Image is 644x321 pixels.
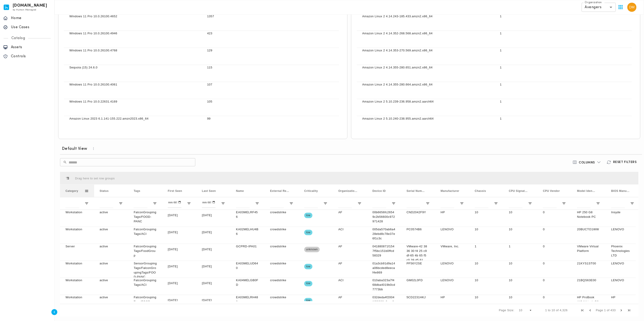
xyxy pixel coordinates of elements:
div: [DATE] [196,295,231,312]
p: Windows 11 Pro 10.0.26100.4061 [69,82,196,87]
div: Page Size: [499,309,514,312]
p: AF [338,295,362,300]
p: Workstation [65,227,89,232]
span: Category [65,189,78,193]
span: of [556,309,559,312]
p: AF [338,261,362,266]
p: 0 [543,244,566,249]
p: 1 [500,48,627,53]
div: [DATE] [196,227,231,244]
p: HP [611,295,634,300]
p: crowdstrike [270,244,293,249]
p: LENOVO [611,227,634,232]
p: active [100,244,123,249]
p: crowdstrike [270,210,293,215]
button: Open Filter Menu [255,201,259,206]
p: Amazon Linux 2 5.10.240-238.955.amzn2.aarch64 [362,116,489,121]
button: Open Filter Menu [323,201,327,206]
div: 10 [519,309,528,312]
p: crowdstrike [270,261,293,266]
h6: Columns [579,161,595,165]
button: Open Filter Menu [630,201,634,206]
p: Amazon Linux 2 4.14.353-270.569.amzn2.x86_64 [362,48,489,53]
p: 10 [475,227,498,232]
p: 032deda4f20041f28000e0cec2c678ba [372,295,396,309]
input: First Seen Filter Input [168,199,181,208]
p: FalconGroupingTags/ACI [134,278,157,287]
p: FalconGroupingTags/FOOD-PANC [134,210,157,224]
p: 20BUCTO1WW [577,227,600,232]
p: Amazon Linux 2 4.14.355-280.664.amzn2.x86_64 [362,82,489,87]
button: Open Filter Menu [187,201,191,206]
p: 129 [207,48,334,53]
p: VMware, Inc. [441,244,464,249]
p: 107 [207,82,334,87]
p: Insyde [611,210,634,215]
span: Status [100,189,109,193]
p: Amazon Linux 2 4.14.355-280.651.amzn2.x86_64 [362,65,489,70]
span: low [304,210,312,221]
button: Reset Filters [604,158,640,166]
p: 1357 [207,14,334,19]
p: LENOVO [611,278,634,283]
h6: [DOMAIN_NAME] [13,4,47,7]
p: 1 [500,65,627,70]
span: Device ID [372,189,386,193]
p: active [100,227,123,232]
button: Open Filter Menu [562,201,566,206]
p: AF [338,244,362,249]
button: Columns [570,158,604,166]
p: Amazon Linux 2 4.14.352-268.568.amzn2.x86_64 [362,31,489,36]
span: low [304,296,312,306]
div: [DATE] [162,278,196,295]
span: low [304,278,312,289]
p: Windows 11 Pro 10.0.26100.4768 [69,48,196,53]
p: Amazon Linux 2 4.14.243-185.433.amzn2.x86_64 [362,14,489,19]
p: 10 [509,227,532,232]
p: Catalog [8,36,28,40]
span: to [548,309,551,312]
span: 1 [604,309,606,312]
p: 1 [500,31,627,36]
p: KA04MELGB0FD [236,278,259,287]
span: low [304,261,312,272]
p: active [100,261,123,266]
p: LENOVO [441,227,464,232]
span: 1 [545,309,547,312]
div: First Page [580,308,584,313]
img: invicta.io [4,5,9,10]
span: Criticality [304,189,318,193]
p: EA03MELRF456 [236,210,259,219]
p: 10 [475,295,498,300]
p: 10 [509,261,532,266]
span: External References [270,189,289,193]
p: 21KYS1ST00 [577,261,600,266]
p: Home [11,16,51,20]
h6: Reset Filters [613,160,637,164]
button: Open Filter Menu [528,201,532,206]
span: low [304,227,312,238]
p: LENOVO [611,261,634,266]
button: Open Filter Menu [426,201,430,206]
p: Server [65,244,89,249]
p: 1 [509,244,532,249]
div: [DATE] [162,244,196,261]
p: crowdstrike [270,227,293,232]
span: Model Identifier [577,189,596,193]
p: Amazon Linux 2023 6.1.141-155.222.amzn2023.x86_64 [69,116,196,121]
div: [DATE] [196,244,231,261]
p: Use Cases [11,25,51,30]
p: Windows 11 Pro 10.0.26100.4946 [69,31,196,36]
p: 1 [500,116,627,121]
button: Open Filter Menu [494,201,498,206]
p: ACI [338,278,362,283]
p: 0 [543,278,566,283]
button: Open Filter Menu [357,201,362,206]
button: Open Filter Menu [85,201,89,206]
p: 10 [475,210,498,215]
p: 0 [543,295,566,300]
div: [DATE] [162,261,196,278]
span: 10 [552,309,555,312]
p: 10 [509,210,532,215]
div: [DATE] [196,261,231,278]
